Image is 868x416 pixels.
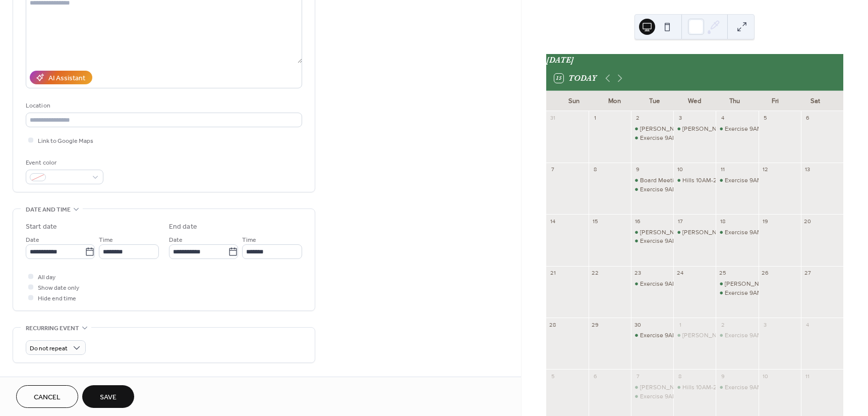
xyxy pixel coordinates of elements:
[26,100,300,111] div: Location
[715,91,755,111] div: Thu
[549,166,557,173] div: 7
[16,385,78,408] a: Cancel
[634,269,642,277] div: 23
[592,114,599,122] div: 1
[640,185,695,194] div: Exercise 9AM-10AM
[725,289,779,297] div: Exercise 9AM-10AM
[640,237,695,245] div: Exercise 9AM-10AM
[725,176,779,185] div: Exercise 9AM-10AM
[716,176,758,185] div: Exercise 9AM-10AM
[673,331,716,340] div: Eaton 12PM-4PM
[38,272,55,283] span: All day
[631,125,673,133] div: Cupp 11AM-4PM
[631,185,673,194] div: Exercise 9AM-10AM
[716,125,758,133] div: Exercise 9AM-10AM
[640,228,720,237] div: [PERSON_NAME] 12PM-4PM
[26,375,65,386] span: Event image
[755,91,795,111] div: Fri
[30,71,92,84] button: AI Assistant
[26,235,39,245] span: Date
[673,228,716,237] div: Eaton 12PM-4PM
[26,158,101,168] div: Event color
[549,217,557,225] div: 14
[549,372,557,380] div: 5
[804,372,812,380] div: 11
[634,321,642,328] div: 30
[631,176,673,185] div: Board Meeting 5PM-9PM
[640,331,695,340] div: Exercise 9AM-10AM
[719,166,726,173] div: 11
[30,343,68,354] span: Do not repeat
[631,237,673,245] div: Exercise 9AM-10AM
[594,91,634,111] div: Mon
[631,331,673,340] div: Exercise 9AM-10AM
[719,321,726,328] div: 2
[716,383,758,392] div: Exercise 9AM-10AM
[169,222,197,232] div: End date
[82,385,134,408] button: Save
[48,73,85,84] div: AI Assistant
[762,269,769,277] div: 26
[592,321,599,328] div: 29
[676,372,684,380] div: 8
[719,372,726,380] div: 9
[640,280,695,288] div: Exercise 9AM-10AM
[100,392,117,403] span: Save
[634,166,642,173] div: 9
[725,228,779,237] div: Exercise 9AM-10AM
[682,331,762,340] div: [PERSON_NAME] 12PM-4PM
[546,54,843,66] div: [DATE]
[592,166,599,173] div: 8
[631,392,673,401] div: Exercise 9AM-10AM
[762,372,769,380] div: 10
[242,235,256,245] span: Time
[34,392,61,403] span: Cancel
[549,269,557,277] div: 21
[38,293,76,304] span: Hide end time
[716,289,758,297] div: Exercise 9AM-10AM
[592,269,599,277] div: 22
[719,114,726,122] div: 4
[676,269,684,277] div: 24
[762,217,769,225] div: 19
[634,217,642,225] div: 16
[634,114,642,122] div: 2
[804,321,812,328] div: 4
[716,228,758,237] div: Exercise 9AM-10AM
[762,166,769,173] div: 12
[673,383,716,392] div: Hills 10AM-2PM
[38,283,79,293] span: Show date only
[549,321,557,328] div: 28
[38,136,93,146] span: Link to Google Maps
[640,176,710,185] div: Board Meeting 5PM-9PM
[674,91,715,111] div: Wed
[551,71,600,85] button: 15Today
[673,176,716,185] div: Hills 10AM-2PM
[631,134,673,142] div: Exercise 9AM-10AM
[592,217,599,225] div: 15
[169,235,183,245] span: Date
[719,269,726,277] div: 25
[725,383,779,392] div: Exercise 9AM-10AM
[640,134,695,142] div: Exercise 9AM-10AM
[640,383,718,392] div: [PERSON_NAME] 11AM-4PM
[762,321,769,328] div: 3
[631,383,673,392] div: Cupp 11AM-4PM
[640,392,695,401] div: Exercise 9AM-10AM
[26,323,79,334] span: Recurring event
[634,372,642,380] div: 7
[26,222,57,232] div: Start date
[631,228,673,237] div: Cupp 12PM-4PM
[676,114,684,122] div: 3
[592,372,599,380] div: 6
[676,217,684,225] div: 17
[640,125,718,133] div: [PERSON_NAME] 11AM-4PM
[682,125,762,133] div: [PERSON_NAME] 12PM-4PM
[554,91,595,111] div: Sun
[804,269,812,277] div: 27
[716,280,758,288] div: Eaton 12PM-4PM
[804,217,812,225] div: 20
[795,91,835,111] div: Sat
[682,176,726,185] div: Hills 10AM-2PM
[762,114,769,122] div: 5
